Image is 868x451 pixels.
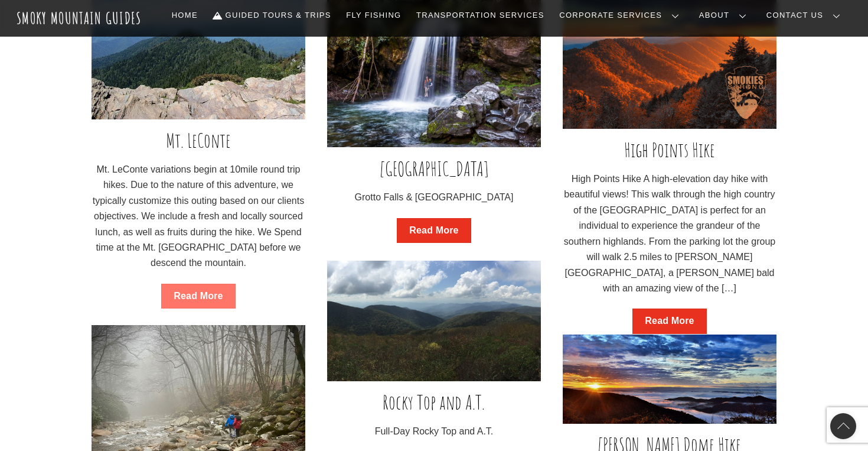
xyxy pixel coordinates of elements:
[397,218,471,244] a: Read More
[161,284,235,309] a: Read More
[92,162,305,271] p: Mt. LeConte variations begin at 10mile round trip hikes. Due to the nature of this adventure, we ...
[17,8,142,28] a: Smoky Mountain Guides
[554,3,688,28] a: Corporate Services
[166,128,231,153] a: Mt. LeConte
[208,3,336,28] a: Guided Tours & Trips
[327,261,541,381] img: IMG_2315-min
[563,335,776,424] img: slide
[383,390,485,414] a: Rocky Top and A.T.
[327,424,541,439] p: Full-Day Rocky Top and A.T.
[632,309,706,334] a: Read More
[412,3,549,28] a: Transportation Services
[380,156,488,181] a: [GEOGRAPHIC_DATA]
[624,137,715,162] a: High Points Hike
[167,3,203,28] a: Home
[341,3,406,28] a: Fly Fishing
[563,171,776,296] p: High Points Hike A high-elevation day hike with beautiful views! This walk through the high count...
[327,190,541,205] p: Grotto Falls & [GEOGRAPHIC_DATA]
[694,3,756,28] a: About
[762,3,850,28] a: Contact Us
